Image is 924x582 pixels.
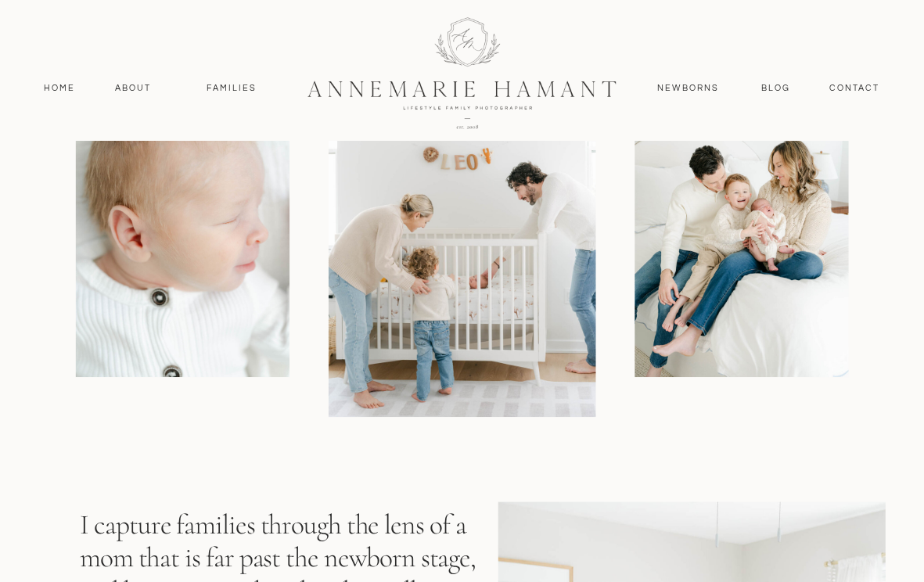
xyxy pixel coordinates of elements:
[111,81,156,95] a: About
[37,81,82,95] a: Home
[821,81,888,95] a: contact
[652,81,725,95] a: Newborns
[197,81,267,95] a: Families
[757,81,793,95] a: Blog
